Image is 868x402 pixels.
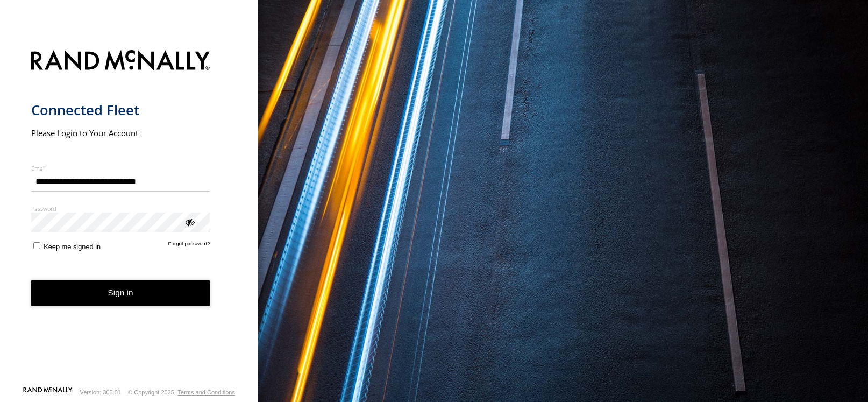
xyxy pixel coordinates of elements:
img: Rand McNally [31,48,210,75]
label: Email [31,164,210,172]
h2: Please Login to Your Account [31,128,210,138]
a: Visit our Website [23,387,73,398]
a: Terms and Conditions [178,389,235,396]
label: Password [31,204,210,213]
div: Version: 305.01 [80,389,121,396]
input: Keep me signed in [33,242,40,249]
button: Sign in [31,280,210,306]
a: Forgot password? [168,241,210,251]
form: main [31,44,227,386]
h1: Connected Fleet [31,101,210,119]
span: Keep me signed in [44,243,101,251]
div: © Copyright 2025 - [128,389,235,396]
div: ViewPassword [184,216,195,227]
